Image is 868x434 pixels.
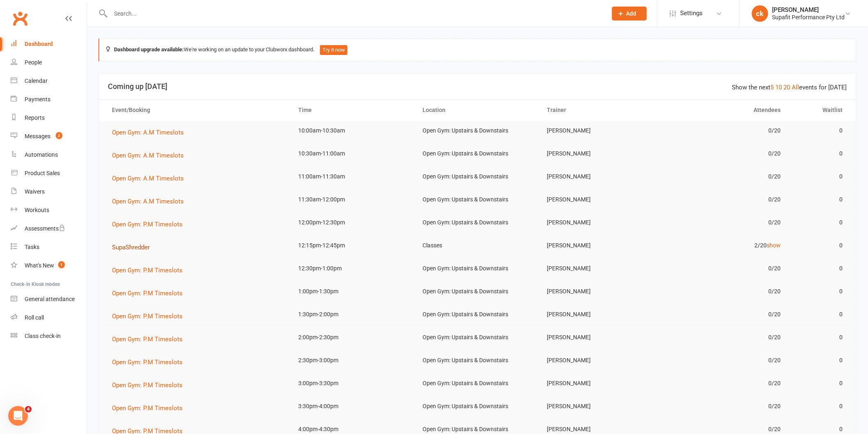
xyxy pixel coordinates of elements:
span: SupaShredder [112,244,150,251]
td: [PERSON_NAME] [539,328,664,347]
td: [PERSON_NAME] [539,144,664,163]
td: 0 [788,190,850,209]
div: Payments [25,96,50,103]
td: 0 [788,282,850,301]
td: Open Gym: Upstairs & Downstairs [415,397,539,416]
td: Open Gym: Upstairs & Downstairs [415,167,539,186]
td: 0/20 [664,351,788,370]
div: Product Sales [25,170,60,176]
div: What's New [25,262,54,269]
td: 0 [788,305,850,324]
span: 1 [58,261,65,268]
td: 0 [788,397,850,416]
button: Try it now [320,45,347,55]
button: Open Gym: A.M Timeslots [112,174,190,183]
td: 0/20 [664,167,788,186]
td: 0/20 [664,328,788,347]
span: Open Gym: P.M Timeslots [112,359,183,366]
a: Dashboard [11,35,87,53]
td: Open Gym: Upstairs & Downstairs [415,121,539,140]
a: General attendance kiosk mode [11,290,87,308]
td: 12:15pm-12:45pm [291,236,416,255]
td: 12:30pm-1:00pm [291,259,416,278]
td: 1:00pm-1:30pm [291,282,416,301]
div: Tasks [25,244,39,250]
button: Open Gym: P.M Timeslots [112,357,188,367]
div: ck [752,5,768,22]
td: Classes [415,236,539,255]
td: 0/20 [664,397,788,416]
td: 11:30am-12:00pm [291,190,416,209]
th: Time [291,100,416,121]
a: Clubworx [10,8,30,29]
a: 10 [776,84,782,91]
div: Class check-in [25,333,61,339]
td: [PERSON_NAME] [539,213,664,232]
td: 0/20 [664,305,788,324]
td: Open Gym: Upstairs & Downstairs [415,282,539,301]
div: We're working on an update to your Clubworx dashboard. [98,39,857,62]
td: 0/20 [664,144,788,163]
td: 0 [788,351,850,370]
button: SupaShredder [112,242,155,252]
button: Open Gym: P.M Timeslots [112,380,188,390]
div: People [25,59,42,66]
button: Open Gym: A.M Timeslots [112,128,190,137]
div: Roll call [25,314,44,321]
td: [PERSON_NAME] [539,121,664,140]
button: Open Gym: P.M Timeslots [112,219,188,229]
td: 0/20 [664,374,788,393]
button: Open Gym: P.M Timeslots [112,403,188,413]
a: show [767,242,781,249]
span: Add [626,10,637,17]
td: 0 [788,328,850,347]
span: Settings [681,4,703,23]
span: Open Gym: A.M Timeslots [112,198,184,205]
span: Open Gym: P.M Timeslots [112,221,183,228]
a: Roll call [11,308,87,327]
h3: Coming up [DATE] [108,82,847,91]
button: Open Gym: P.M Timeslots [112,265,188,275]
td: Open Gym: Upstairs & Downstairs [415,190,539,209]
td: [PERSON_NAME] [539,190,664,209]
a: Payments [11,90,87,109]
td: 0 [788,121,850,140]
td: [PERSON_NAME] [539,282,664,301]
span: 4 [25,406,32,413]
th: Location [415,100,539,121]
th: Attendees [664,100,788,121]
div: General attendance [25,296,75,302]
div: Show the next events for [DATE] [732,82,847,92]
span: Open Gym: A.M Timeslots [112,129,184,136]
a: Product Sales [11,164,87,183]
div: Automations [25,151,58,158]
a: People [11,53,87,72]
div: Supafit Performance Pty Ltd [772,14,845,21]
iframe: Intercom live chat [8,406,28,426]
td: 1:30pm-2:00pm [291,305,416,324]
button: Add [612,7,647,21]
td: [PERSON_NAME] [539,397,664,416]
td: [PERSON_NAME] [539,351,664,370]
a: 5 [771,84,774,91]
td: 3:00pm-3:30pm [291,374,416,393]
td: Open Gym: Upstairs & Downstairs [415,305,539,324]
td: 11:00am-11:30am [291,167,416,186]
a: Assessments [11,219,87,238]
th: Waitlist [788,100,850,121]
a: All [792,84,799,91]
a: Tasks [11,238,87,256]
div: Calendar [25,78,48,84]
td: 0/20 [664,259,788,278]
a: Automations [11,146,87,164]
td: [PERSON_NAME] [539,236,664,255]
td: 0/20 [664,213,788,232]
a: Calendar [11,72,87,90]
div: Workouts [25,207,49,213]
a: Reports [11,109,87,127]
td: 0 [788,144,850,163]
div: [PERSON_NAME] [772,6,845,14]
a: 20 [784,84,790,91]
span: Open Gym: P.M Timeslots [112,336,183,343]
td: 2/20 [664,236,788,255]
